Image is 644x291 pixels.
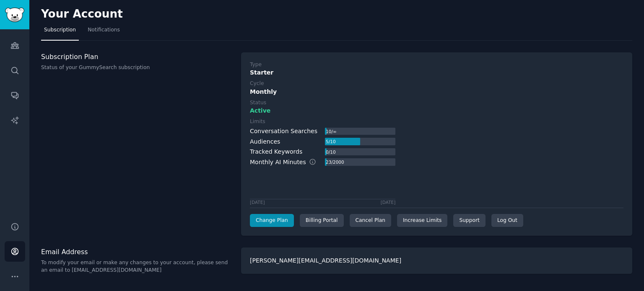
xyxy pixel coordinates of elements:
[325,148,336,156] div: 0 / 10
[300,214,344,227] div: Billing Portal
[250,68,623,77] div: Starter
[41,247,232,256] h3: Email Address
[41,64,232,72] p: Status of your GummySearch subscription
[325,158,345,166] div: 23 / 2000
[41,8,123,21] h2: Your Account
[250,88,623,96] div: Monthly
[491,214,523,227] div: Log Out
[250,214,294,227] a: Change Plan
[41,52,232,61] h3: Subscription Plan
[88,26,120,34] span: Notifications
[250,61,262,69] div: Type
[381,199,396,205] div: [DATE]
[397,214,448,227] a: Increase Limits
[250,127,317,136] div: Conversation Searches
[250,80,264,88] div: Cycle
[85,23,123,41] a: Notifications
[325,138,336,145] div: 5 / 10
[44,26,76,34] span: Subscription
[453,214,485,227] a: Support
[250,99,266,107] div: Status
[250,147,302,156] div: Tracked Keywords
[5,8,24,22] img: GummySearch logo
[241,247,632,274] div: [PERSON_NAME][EMAIL_ADDRESS][DOMAIN_NAME]
[250,199,265,205] div: [DATE]
[325,128,337,135] div: 10 / ∞
[250,118,265,126] div: Limits
[41,23,79,41] a: Subscription
[350,214,391,227] div: Cancel Plan
[250,106,270,115] span: Active
[41,259,232,274] p: To modify your email or make any changes to your account, please send an email to [EMAIL_ADDRESS]...
[250,137,280,146] div: Audiences
[250,158,325,167] div: Monthly AI Minutes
